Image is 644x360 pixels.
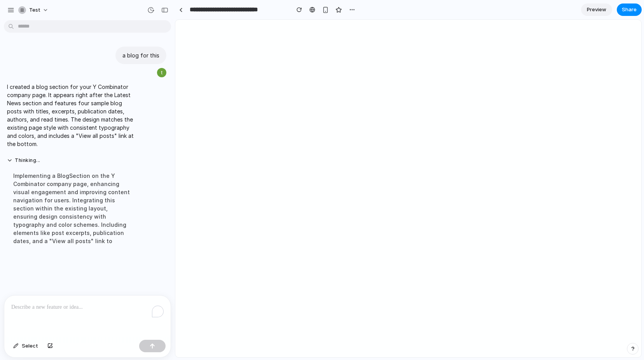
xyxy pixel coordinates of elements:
[122,51,159,59] p: a blog for this
[9,340,42,352] button: Select
[581,3,612,16] a: Preview
[15,4,52,16] button: test
[29,6,40,14] span: test
[622,6,637,14] span: Share
[7,83,137,148] p: I created a blog section for your Y Combinator company page. It appears right after the Latest Ne...
[587,6,606,14] span: Preview
[617,3,642,16] button: Share
[7,167,137,250] div: Implementing a BlogSection on the Y Combinator company page, enhancing visual engagement and impr...
[4,296,171,337] div: To enrich screen reader interactions, please activate Accessibility in Grammarly extension settings
[22,342,38,350] span: Select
